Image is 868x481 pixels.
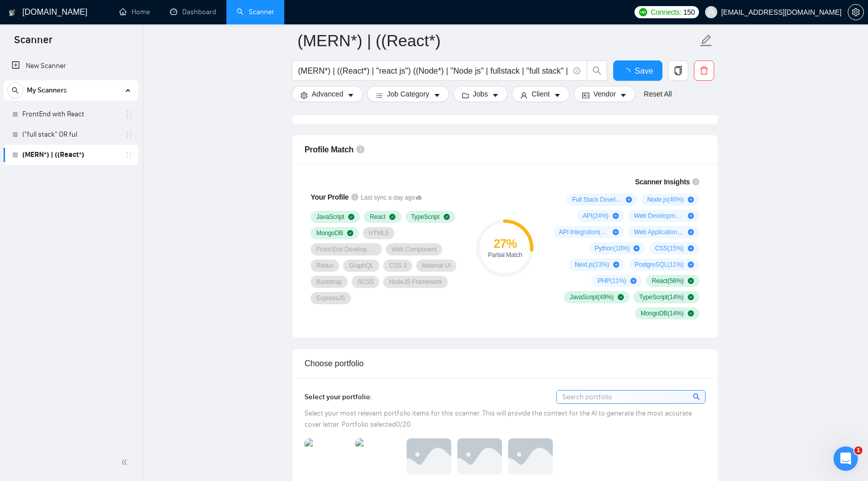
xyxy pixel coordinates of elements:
span: idcard [582,91,589,99]
a: setting [848,8,864,16]
span: search [8,87,23,94]
span: caret-down [492,91,499,99]
span: caret-down [347,91,354,99]
span: plus-circle [688,197,694,203]
span: folder [462,91,469,99]
span: plus-circle [613,262,619,268]
span: holder [125,131,133,139]
span: NodeJS Framework [389,278,442,286]
span: setting [848,8,863,16]
img: portfolio thumbnail image [305,438,349,474]
span: user [520,91,527,99]
span: check-circle [688,294,694,300]
span: delete [694,66,714,75]
img: logo [9,5,16,21]
span: user [708,9,715,16]
button: settingAdvancedcaret-down [292,86,363,102]
a: (MERN*) | ((React*) [22,145,119,165]
span: Redux [316,262,333,270]
span: edit [699,34,713,47]
span: Save [635,65,653,77]
div: 27 % [476,238,533,250]
span: caret-down [433,91,441,99]
span: check-circle [389,214,395,220]
input: Search Freelance Jobs... [298,65,569,77]
span: caret-down [554,91,561,99]
img: portfolio thumbnail image [407,438,451,474]
span: GraphQL [349,262,374,270]
span: CSS ( 15 %) [655,244,683,252]
span: React ( 56 %) [652,277,684,285]
span: Web Component [391,245,437,253]
span: API ( 24 %) [583,212,609,220]
button: userClientcaret-down [512,86,570,102]
button: idcardVendorcaret-down [574,86,636,102]
span: Full Stack Development ( 76 %) [572,196,622,204]
button: copy [668,60,688,81]
span: Python ( 18 %) [595,244,630,252]
span: info-circle [692,178,699,185]
span: MongoDB [316,229,343,237]
span: plus-circle [613,213,619,219]
span: Bootstrap [316,278,342,286]
span: plus-circle [688,213,694,219]
span: Job Category [387,88,429,100]
span: Material UI [422,262,451,270]
span: Next.js ( 13 %) [575,261,609,269]
span: Node.js ( 46 %) [647,196,684,204]
span: check-circle [347,230,353,236]
span: info-circle [574,68,580,74]
span: JavaScript ( 49 %) [570,293,614,301]
a: dashboardDashboard [170,8,216,16]
span: MongoDB ( 14 %) [641,309,684,317]
a: New Scanner [12,56,130,76]
span: copy [669,66,688,75]
button: Save [613,60,662,81]
span: check-circle [348,214,354,220]
span: plus-circle [633,245,640,251]
span: double-left [121,457,131,467]
span: React [370,213,385,221]
span: Select your portfolio: [305,393,372,401]
span: info-circle [351,194,358,201]
input: Search portfolio [557,391,705,403]
span: search [693,391,702,402]
span: caret-down [620,91,627,99]
span: Scanner Insights [635,178,690,185]
span: Your Profile [311,193,349,201]
span: Connects: [651,7,681,18]
span: SCSS [357,278,374,286]
div: Choose portfolio [305,349,706,378]
div: Partial Match [476,252,533,258]
button: barsJob Categorycaret-down [367,86,449,102]
span: info-circle [356,145,364,153]
span: PHP ( 11 %) [597,277,626,285]
span: 150 [683,7,694,18]
span: plus-circle [626,197,632,203]
span: plus-circle [613,229,619,235]
button: setting [848,4,864,20]
span: plus-circle [688,229,694,235]
img: upwork-logo.png [639,8,647,16]
a: searchScanner [237,8,274,16]
span: setting [301,91,308,99]
span: loading [622,68,635,76]
span: Scanner [6,33,60,54]
span: Vendor [593,88,616,100]
span: Client [531,88,550,100]
a: homeHome [119,8,150,16]
span: Jobs [473,88,488,100]
span: JavaScript [316,213,344,221]
li: New Scanner [4,56,138,76]
img: portfolio thumbnail image [355,438,400,474]
a: Reset All [644,88,672,100]
span: plus-circle [630,278,637,284]
span: My Scanners [27,80,67,101]
button: delete [694,60,714,81]
span: plus-circle [688,262,694,268]
input: Scanner name... [297,28,697,53]
span: search [587,66,607,75]
span: Web Development ( 22 %) [634,212,684,220]
span: Select your most relevant portfolio items for this scanner. This will provide the context for the... [305,409,692,429]
span: Profile Match [305,145,354,154]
